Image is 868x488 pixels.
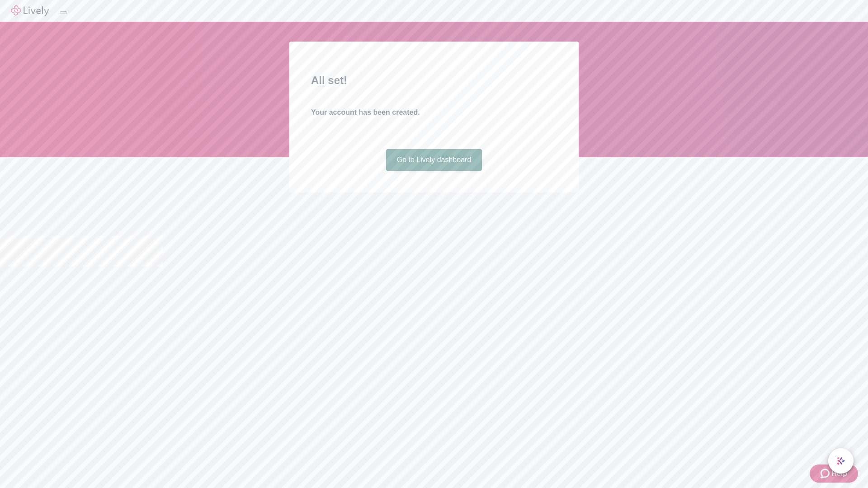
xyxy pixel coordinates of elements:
[11,5,49,16] img: Lively
[831,468,847,479] span: Help
[60,11,67,14] button: Log out
[386,149,482,171] a: Go to Lively dashboard
[836,456,845,465] svg: Lively AI Assistant
[821,468,831,479] svg: Zendesk support icon
[311,72,557,89] h2: All set!
[828,448,854,474] button: chat
[311,107,557,118] h4: Your account has been created.
[810,465,858,483] button: Zendesk support iconHelp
